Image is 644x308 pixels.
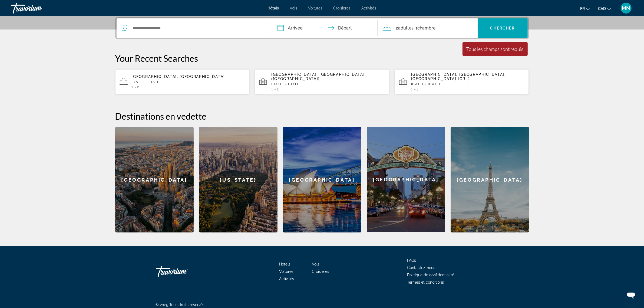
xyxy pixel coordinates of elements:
div: Search widget [117,18,528,38]
button: Check in and out dates [272,18,378,38]
a: Travorium [11,1,65,15]
button: Change language [580,5,590,12]
a: Vols [312,262,319,266]
span: MM [622,5,630,11]
a: Travorium [156,263,210,280]
span: [GEOGRAPHIC_DATA], [GEOGRAPHIC_DATA] ([GEOGRAPHIC_DATA]) [271,72,365,81]
span: [GEOGRAPHIC_DATA], [GEOGRAPHIC_DATA] [132,74,225,79]
a: Croisières [312,269,329,274]
span: Chambre [418,25,436,31]
button: [GEOGRAPHIC_DATA], [GEOGRAPHIC_DATA], [GEOGRAPHIC_DATA] (ORL)[DATE] - [DATE]14 [395,69,529,94]
button: User Menu [619,2,633,14]
iframe: Bouton de lancement de la fenêtre de messagerie [622,286,640,304]
a: Activités [279,277,294,281]
p: Your Recent Searches [115,53,529,64]
span: Adultes [398,25,414,31]
a: Termes et conditions [407,280,444,284]
a: FAQs [407,258,416,263]
button: Travelers: 2 adults, 0 children [378,18,478,38]
span: Chercher [490,26,515,30]
span: [GEOGRAPHIC_DATA], [GEOGRAPHIC_DATA], [GEOGRAPHIC_DATA] (ORL) [411,72,506,81]
button: [GEOGRAPHIC_DATA], [GEOGRAPHIC_DATA][DATE] - [DATE]12 [115,69,250,94]
button: Change currency [598,5,611,12]
span: 4 [417,87,419,91]
span: 1 [411,87,413,91]
p: [DATE] - [DATE] [271,82,385,86]
button: [GEOGRAPHIC_DATA], [GEOGRAPHIC_DATA] ([GEOGRAPHIC_DATA])[DATE] - [DATE]12 [255,69,389,94]
a: [GEOGRAPHIC_DATA] [451,127,529,232]
a: [GEOGRAPHIC_DATA] [115,127,194,232]
span: © 2025 Tous droits réservés. [156,303,206,307]
p: [DATE] - [DATE] [411,82,525,86]
a: Croisières [333,6,351,10]
span: 2 [396,24,414,32]
a: Politique de confidentialité [407,273,454,277]
a: Vols [290,6,298,10]
a: Voitures [308,6,323,10]
a: [GEOGRAPHIC_DATA] [367,127,445,232]
span: 1 [271,87,273,91]
a: Activités [362,6,377,10]
p: [DATE] - [DATE] [132,80,245,84]
a: Contactez-nous [407,266,435,270]
a: Voitures [279,269,293,274]
span: 2 [277,87,279,91]
span: 1 [132,85,134,89]
span: fr [580,6,585,11]
a: Hôtels [268,6,279,10]
span: , 1 [414,24,436,32]
a: Hôtels [279,262,290,266]
button: Chercher [478,18,528,38]
span: CAD [598,6,606,11]
a: [US_STATE] [199,127,278,232]
span: 2 [137,85,139,89]
h2: Destinations en vedette [115,111,529,122]
div: Tous les champs sont requis [467,46,524,52]
a: [GEOGRAPHIC_DATA] [283,127,361,232]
